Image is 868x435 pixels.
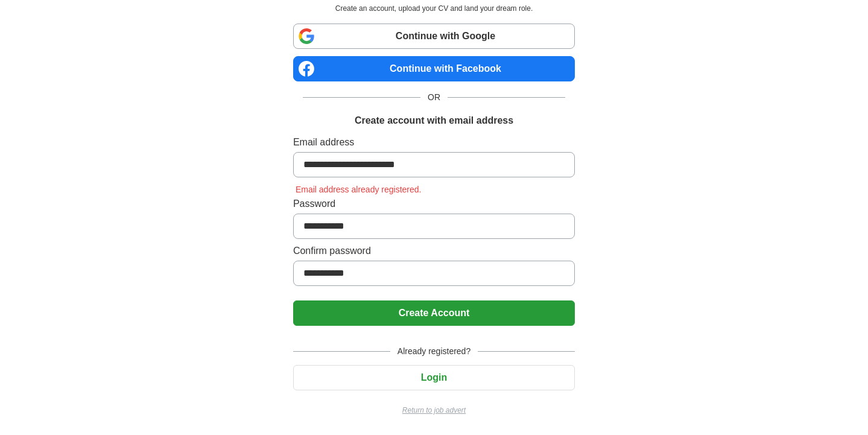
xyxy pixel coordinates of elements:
a: Continue with Facebook [293,56,575,81]
span: Already registered? [390,345,478,358]
label: Password [293,197,575,211]
label: Email address [293,135,575,150]
button: Login [293,365,575,390]
button: Create Account [293,300,575,326]
a: Return to job advert [293,405,575,416]
label: Confirm password [293,244,575,258]
a: Continue with Google [293,24,575,49]
p: Create an account, upload your CV and land your dream role. [296,3,572,14]
h1: Create account with email address [355,113,513,128]
a: Login [293,372,575,383]
span: OR [420,91,448,104]
span: Email address already registered. [293,185,424,194]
